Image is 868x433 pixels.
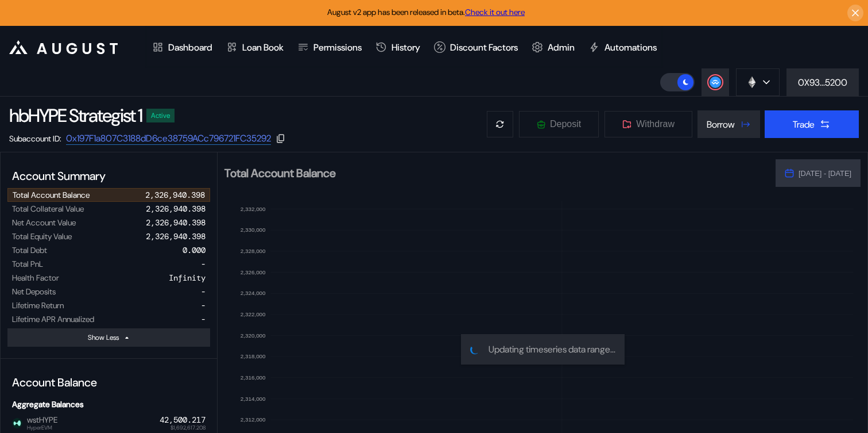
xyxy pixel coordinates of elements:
[12,217,76,228] div: Net Account Value
[88,333,119,342] div: Show Less
[201,300,206,311] div: -
[12,273,59,283] div: Health Factor
[146,231,206,242] div: 2,326,940.398
[18,423,24,428] img: hyperevm-CUbfO1az.svg
[736,68,780,96] button: chain logo
[636,119,675,129] span: Withdraw
[12,300,64,311] div: Lifetime Return
[697,110,760,138] button: Borrow
[707,118,735,131] div: Borrow
[12,286,56,297] div: Net Deposits
[201,314,206,324] div: -
[241,206,266,212] text: 2,332,000
[241,290,266,296] text: 2,324,000
[27,425,57,431] span: HyperEVM
[224,167,766,179] h2: Total Account Balance
[548,41,575,53] div: Admin
[22,415,57,430] span: wstHYPE
[201,259,206,269] div: -
[242,41,284,53] div: Loan Book
[183,245,206,255] div: 0.000
[145,190,205,200] div: 2,326,940.398
[66,132,271,145] a: 0x197F1a807C3188dD6ce38759ACc796721FC35292
[241,374,266,381] text: 2,316,000
[369,26,427,68] a: History
[427,26,525,68] a: Discount Factors
[489,343,615,355] span: Updating timeseries data range...
[392,41,420,53] div: History
[7,370,210,394] div: Account Balance
[582,26,664,68] a: Automations
[241,227,266,233] text: 2,330,000
[550,119,581,129] span: Deposit
[7,394,210,414] div: Aggregate Balances
[241,248,266,254] text: 2,328,000
[169,273,206,283] div: Infinity
[201,286,206,297] div: -
[170,425,206,431] span: $1,692,617.208
[793,118,815,131] div: Trade
[12,259,43,269] div: Total PnL
[241,416,266,423] text: 2,312,000
[145,26,219,68] a: Dashboard
[746,76,758,89] img: chain logo
[765,110,859,138] button: Trade
[241,269,266,275] text: 2,326,000
[241,396,266,402] text: 2,314,000
[290,26,369,68] a: Permissions
[12,204,84,214] div: Total Collateral Value
[468,343,480,355] img: pending
[241,353,266,359] text: 2,318,000
[241,311,266,317] text: 2,322,000
[798,76,847,89] div: 0X93...5200
[9,104,142,128] div: hbHYPE Strategist 1
[7,164,210,188] div: Account Summary
[465,7,525,17] a: Check it out here
[604,41,657,53] div: Automations
[525,26,582,68] a: Admin
[518,110,599,138] button: Deposit
[168,41,212,53] div: Dashboard
[12,314,94,324] div: Lifetime APR Annualized
[313,41,362,53] div: Permissions
[219,26,290,68] a: Loan Book
[151,112,170,120] div: Active
[786,68,859,96] button: 0X93...5200
[7,328,210,347] button: Show Less
[327,7,525,17] span: August v2 app has been released in beta.
[9,133,61,144] div: Subaccount ID:
[12,231,72,242] div: Total Equity Value
[160,415,206,425] div: 42,500.217
[12,245,47,255] div: Total Debt
[241,332,266,339] text: 2,320,000
[13,190,90,200] div: Total Account Balance
[146,204,206,214] div: 2,326,940.398
[146,217,206,228] div: 2,326,940.398
[450,41,518,53] div: Discount Factors
[604,110,693,138] button: Withdraw
[12,418,22,428] img: hyperliquid.png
